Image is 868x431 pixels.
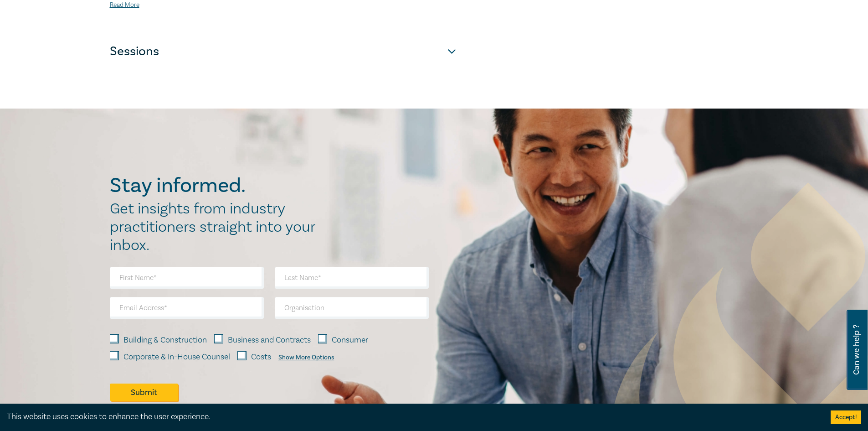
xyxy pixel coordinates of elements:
[110,200,325,254] h2: Get insights from industry practitioners straight into your inbox.
[123,334,207,346] label: Building & Construction
[7,411,817,423] div: This website uses cookies to enhance the user experience.
[228,334,311,346] label: Business and Contracts
[831,410,861,424] button: Accept cookies
[275,267,429,289] input: Last Name*
[110,1,139,9] a: Read More
[110,267,264,289] input: First Name*
[110,384,178,401] button: Submit
[110,174,325,197] h2: Stay informed.
[852,315,861,384] span: Can we help ?
[123,351,230,363] label: Corporate & In-House Counsel
[332,334,368,346] label: Consumer
[251,351,271,363] label: Costs
[110,38,456,65] button: Sessions
[275,297,429,319] input: Organisation
[110,297,264,319] input: Email Address*
[278,354,334,361] div: Show More Options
